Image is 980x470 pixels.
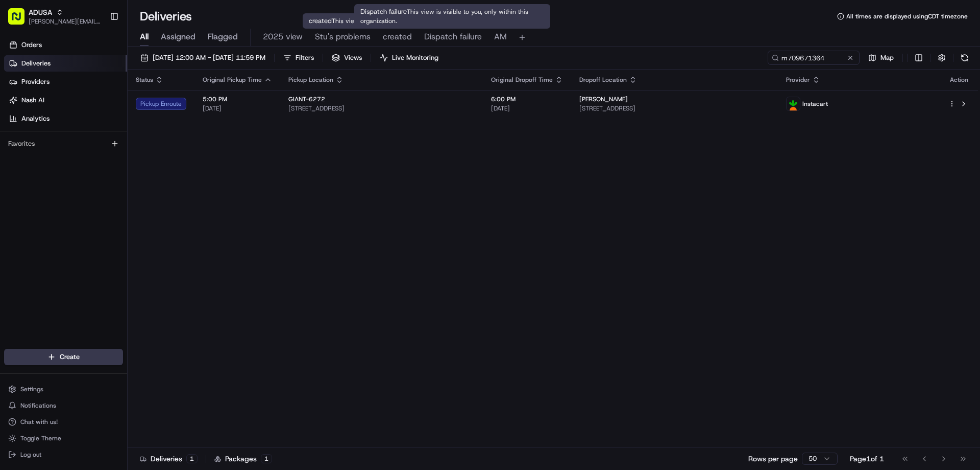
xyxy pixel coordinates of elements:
[21,59,51,68] span: Deliveries
[332,17,492,25] span: This view is visible to you, only within this organization.
[203,76,262,84] span: Original Pickup Time
[327,51,366,65] button: Views
[958,51,972,65] button: Refresh
[4,447,123,462] button: Log out
[424,31,482,43] span: Dispatch failure
[35,108,129,116] div: We're available if you need us!
[140,8,192,25] h1: Deliveries
[494,31,507,43] span: AM
[20,418,58,426] span: Chat with us!
[21,96,44,105] span: Nash AI
[303,13,498,29] div: created
[140,454,198,464] div: Deliveries
[375,51,443,65] button: Live Monitoring
[344,53,362,62] span: Views
[4,382,123,396] button: Settings
[186,454,198,463] div: 1
[768,51,860,65] input: Type to search
[948,76,970,84] div: Action
[29,7,52,17] button: ADUSA
[72,173,124,181] a: Powered byPylon
[491,95,563,103] span: 6:00 PM
[786,76,810,84] span: Provider
[4,55,127,72] a: Deliveries
[288,95,325,103] span: GIANT-6272
[4,349,123,365] button: Create
[4,136,123,152] div: Favorites
[161,31,195,43] span: Assigned
[20,148,78,159] span: Knowledge Base
[4,431,123,445] button: Toggle Theme
[21,77,50,86] span: Providers
[579,95,628,103] span: [PERSON_NAME]
[579,76,627,84] span: Dropoff Location
[208,31,238,43] span: Flagged
[82,144,168,163] a: 💻API Documentation
[10,98,29,116] img: 1736555255976-a54dd68f-1ca7-489b-9aae-adbdc363a1c4
[263,31,303,43] span: 2025 view
[102,173,124,181] span: Pylon
[802,100,828,108] span: Instacart
[579,104,770,113] span: [STREET_ADDRESS]
[10,149,18,158] div: 📗
[96,148,164,159] span: API Documentation
[140,31,149,43] span: All
[6,144,82,163] a: 📗Knowledge Base
[288,76,333,84] span: Pickup Location
[846,12,968,20] span: All times are displayed using CDT timezone
[360,8,528,25] span: This view is visible to you, only within this organization.
[787,97,800,110] img: profile_instacart_ahold_partner.png
[296,53,314,62] span: Filters
[880,53,894,62] span: Map
[4,4,106,29] button: ADUSA[PERSON_NAME][EMAIL_ADDRESS][PERSON_NAME][DOMAIN_NAME]
[20,451,41,459] span: Log out
[86,149,94,158] div: 💻
[20,434,61,442] span: Toggle Theme
[383,31,412,43] span: created
[261,454,272,463] div: 1
[4,398,123,413] button: Notifications
[21,114,50,123] span: Analytics
[4,37,127,53] a: Orders
[174,101,186,113] button: Start new chat
[60,352,80,362] span: Create
[491,104,563,113] span: [DATE]
[4,74,127,90] a: Providers
[214,454,272,464] div: Packages
[20,401,56,410] span: Notifications
[203,104,272,113] span: [DATE]
[136,76,153,84] span: Status
[748,454,798,464] p: Rows per page
[27,66,168,77] input: Clear
[4,110,127,127] a: Analytics
[20,385,43,393] span: Settings
[4,92,127,108] a: Nash AI
[354,4,550,29] div: Dispatch failure
[136,51,270,65] button: [DATE] 12:00 AM - [DATE] 11:59 PM
[10,41,186,57] p: Welcome 👋
[21,40,42,50] span: Orders
[279,51,318,65] button: Filters
[491,76,553,84] span: Original Dropoff Time
[29,17,102,26] button: [PERSON_NAME][EMAIL_ADDRESS][PERSON_NAME][DOMAIN_NAME]
[288,104,475,113] span: [STREET_ADDRESS]
[4,415,123,429] button: Chat with us!
[864,51,898,65] button: Map
[203,95,272,103] span: 5:00 PM
[315,31,371,43] span: Stu's problems
[850,454,884,464] div: Page 1 of 1
[35,98,167,108] div: Start new chat
[10,10,31,31] img: Nash
[153,53,265,62] span: [DATE] 12:00 AM - [DATE] 11:59 PM
[392,53,438,62] span: Live Monitoring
